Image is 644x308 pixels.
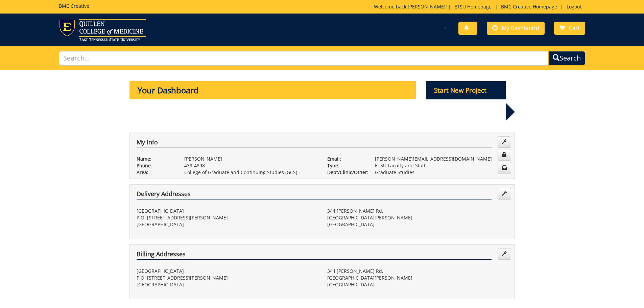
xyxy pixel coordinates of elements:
a: Change Password [498,149,511,161]
a: Change Communication Preferences [498,162,511,173]
h5: BMC Creative [59,3,89,8]
p: 344 [PERSON_NAME] Rd. [327,268,508,275]
p: Phone: [137,162,174,169]
p: Type: [327,162,365,169]
input: Search... [59,51,549,66]
p: ETSU Faculty and Staff [375,162,508,169]
p: [GEOGRAPHIC_DATA] [327,221,508,228]
a: Edit Addresses [498,248,511,260]
p: Start New Project [426,81,506,99]
h4: My Info [137,139,492,148]
button: Search [548,51,585,66]
p: [GEOGRAPHIC_DATA][PERSON_NAME] [327,275,508,281]
p: [GEOGRAPHIC_DATA] [137,281,317,288]
span: My Dashboard [502,24,539,32]
p: P.O. [STREET_ADDRESS][PERSON_NAME] [137,214,317,221]
p: Your Dashboard [129,81,416,99]
h4: Delivery Addresses [137,191,492,199]
p: Email: [327,156,365,162]
p: [GEOGRAPHIC_DATA] [137,221,317,228]
p: Welcome back, ! | | | [374,3,585,10]
img: ETSU logo [59,19,146,41]
p: [PERSON_NAME] [184,156,317,162]
p: [GEOGRAPHIC_DATA] [327,281,508,288]
a: Logout [563,3,585,10]
p: P.O. [STREET_ADDRESS][PERSON_NAME] [137,275,317,281]
p: [GEOGRAPHIC_DATA] [137,208,317,214]
a: ETSU Homepage [451,3,495,10]
p: Dept/Clinic/Other: [327,169,365,176]
p: [PERSON_NAME][EMAIL_ADDRESS][DOMAIN_NAME] [375,156,508,162]
p: Area: [137,169,174,176]
a: Start New Project [426,88,506,94]
a: Edit Addresses [498,188,511,199]
a: [PERSON_NAME] [408,3,446,10]
a: My Dashboard [487,22,545,35]
p: College of Graduate and Continuing Studies (GCS) [184,169,317,176]
p: Name: [137,156,174,162]
h4: Billing Addresses [137,251,492,260]
p: Graduate Studies [375,169,508,176]
a: Edit Info [498,136,511,148]
p: 439-4898 [184,162,317,169]
p: [GEOGRAPHIC_DATA] [137,268,317,275]
p: 344 [PERSON_NAME] Rd. [327,208,508,214]
a: Cart [554,22,585,35]
span: Cart [569,24,580,32]
p: [GEOGRAPHIC_DATA][PERSON_NAME] [327,214,508,221]
a: BMC Creative Homepage [498,3,560,10]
